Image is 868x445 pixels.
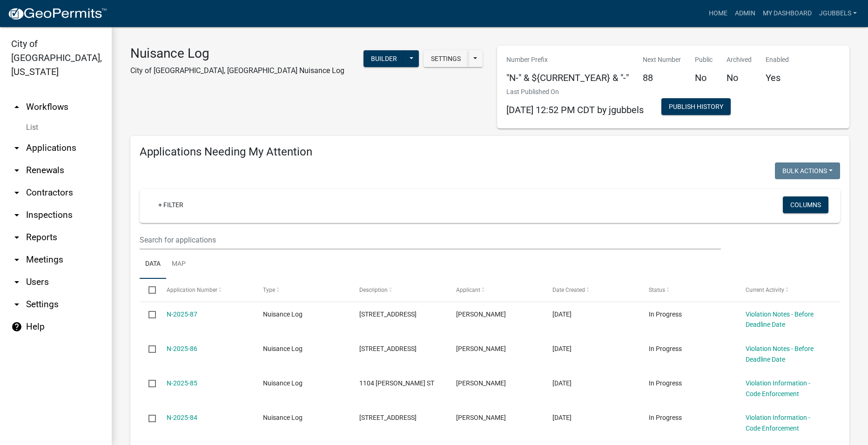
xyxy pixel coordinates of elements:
[552,310,572,318] span: 09/09/2025
[167,287,217,293] span: Application Number
[11,101,22,113] i: arrow_drop_up
[775,162,840,179] button: Bulk Actions
[746,310,814,329] a: Violation Notes - Before Deadline Date
[552,379,572,387] span: 09/09/2025
[695,55,713,65] p: Public
[649,414,682,421] span: In Progress
[506,104,644,115] span: [DATE] 12:52 PM CDT by jgubbels
[11,232,22,243] i: arrow_drop_down
[359,287,388,293] span: Description
[130,65,344,76] p: City of [GEOGRAPHIC_DATA], [GEOGRAPHIC_DATA] Nuisance Log
[649,379,682,387] span: In Progress
[643,72,681,83] h5: 88
[140,279,157,301] datatable-header-cell: Select
[11,165,22,176] i: arrow_drop_down
[544,279,640,301] datatable-header-cell: Date Created
[140,249,166,279] a: Data
[157,279,254,301] datatable-header-cell: Application Number
[359,414,417,421] span: 1007 2ND ST
[11,142,22,154] i: arrow_drop_down
[731,5,759,22] a: Admin
[456,379,506,387] span: Jack Gubbels
[766,72,789,83] h5: Yes
[263,414,303,421] span: Nuisance Log
[359,379,434,387] span: 1104 DURANT ST
[737,279,833,301] datatable-header-cell: Current Activity
[506,55,629,65] p: Number Prefix
[506,87,644,97] p: Last Published On
[746,414,810,432] a: Violation Information - Code Enforcement
[695,72,713,83] h5: No
[552,287,585,293] span: Date Created
[167,414,197,421] a: N-2025-84
[649,287,665,293] span: Status
[263,310,303,318] span: Nuisance Log
[140,230,721,249] input: Search for applications
[649,345,682,352] span: In Progress
[746,379,810,398] a: Violation Information - Code Enforcement
[130,46,344,61] h3: Nuisance Log
[727,72,752,83] h5: No
[705,5,731,22] a: Home
[359,345,417,352] span: 203 6TH ST
[456,345,506,352] span: Jack Gubbels
[640,279,736,301] datatable-header-cell: Status
[11,321,22,332] i: help
[746,287,784,293] span: Current Activity
[359,310,417,318] span: 211 6TH ST
[263,287,275,293] span: Type
[167,345,197,352] a: N-2025-86
[167,310,197,318] a: N-2025-87
[11,276,22,288] i: arrow_drop_down
[552,414,572,421] span: 09/08/2025
[746,345,814,363] a: Violation Notes - Before Deadline Date
[727,55,752,65] p: Archived
[11,209,22,221] i: arrow_drop_down
[254,279,350,301] datatable-header-cell: Type
[166,249,191,279] a: Map
[456,414,506,421] span: Jack Gubbels
[661,104,731,111] wm-modal-confirm: Workflow Publish History
[11,299,22,310] i: arrow_drop_down
[350,279,447,301] datatable-header-cell: Description
[456,287,480,293] span: Applicant
[643,55,681,65] p: Next Number
[661,98,731,115] button: Publish History
[766,55,789,65] p: Enabled
[263,379,303,387] span: Nuisance Log
[783,196,828,213] button: Columns
[11,254,22,265] i: arrow_drop_down
[140,145,840,159] h4: Applications Needing My Attention
[263,345,303,352] span: Nuisance Log
[815,5,861,22] a: jgubbels
[363,50,404,67] button: Builder
[506,72,629,83] h5: "N-" & ${CURRENT_YEAR} & "-"
[649,310,682,318] span: In Progress
[759,5,815,22] a: My Dashboard
[424,50,468,67] button: Settings
[456,310,506,318] span: Jack Gubbels
[167,379,197,387] a: N-2025-85
[11,187,22,198] i: arrow_drop_down
[447,279,544,301] datatable-header-cell: Applicant
[151,196,191,213] a: + Filter
[552,345,572,352] span: 09/09/2025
